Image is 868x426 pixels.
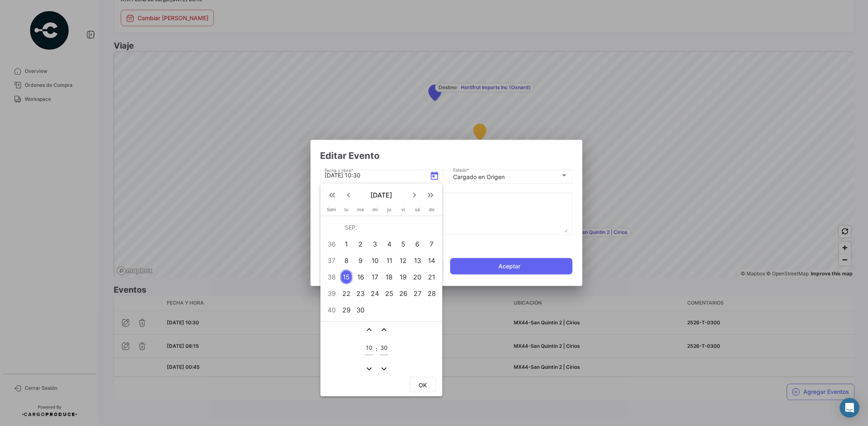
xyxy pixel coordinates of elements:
td: 6 de septiembre de 2025 [410,236,425,252]
div: 16 [354,270,367,284]
th: lunes [339,207,353,216]
td: 17 de septiembre de 2025 [368,269,382,285]
div: 11 [383,253,396,268]
td: 37 [324,252,339,269]
div: 24 [369,286,381,301]
mat-icon: expand_less [364,325,374,335]
div: 23 [354,286,367,301]
td: 11 de septiembre de 2025 [382,252,396,269]
mat-icon: keyboard_double_arrow_left [327,190,337,200]
th: martes [353,207,368,216]
div: 30 [354,303,367,317]
div: 26 [397,286,410,301]
mat-icon: keyboard_arrow_right [409,190,419,200]
div: 4 [383,237,396,251]
td: 18 de septiembre de 2025 [382,269,396,285]
th: sábado [410,207,425,216]
div: 3 [369,237,381,251]
td: 23 de septiembre de 2025 [353,285,368,302]
div: 17 [369,270,381,284]
td: 13 de septiembre de 2025 [410,252,425,269]
th: jueves [382,207,396,216]
td: 25 de septiembre de 2025 [382,285,396,302]
td: 10 de septiembre de 2025 [368,252,382,269]
td: 38 [324,269,339,285]
td: 5 de septiembre de 2025 [396,236,410,252]
td: 39 [324,285,339,302]
div: 6 [411,237,424,251]
mat-icon: keyboard_double_arrow_right [426,190,436,200]
th: miércoles [368,207,382,216]
td: 3 de septiembre de 2025 [368,236,382,252]
td: 28 de septiembre de 2025 [425,285,439,302]
button: expand_more icon [379,364,389,374]
mat-icon: expand_more [364,364,374,374]
div: 20 [411,270,424,284]
button: OK [410,377,436,392]
td: 22 de septiembre de 2025 [339,285,353,302]
td: 26 de septiembre de 2025 [396,285,410,302]
td: 27 de septiembre de 2025 [410,285,425,302]
th: Sem [324,207,339,216]
td: 4 de septiembre de 2025 [382,236,396,252]
div: 28 [426,286,439,301]
td: 40 [324,302,339,318]
th: domingo [425,207,439,216]
div: 2 [354,237,367,251]
button: expand_less icon [379,325,389,335]
div: 10 [369,253,381,268]
div: 1 [340,237,353,251]
span: [DATE] [357,191,406,199]
td: 16 de septiembre de 2025 [353,269,368,285]
div: 27 [411,286,424,301]
td: 8 de septiembre de 2025 [339,252,353,269]
mat-icon: expand_more [379,364,389,374]
td: 2 de septiembre de 2025 [353,236,368,252]
div: 8 [340,253,353,268]
div: 7 [426,237,439,251]
mat-icon: keyboard_arrow_left [344,190,353,200]
div: 18 [383,270,396,284]
td: 20 de septiembre de 2025 [410,269,425,285]
th: viernes [396,207,410,216]
button: expand_more icon [364,364,374,374]
div: 5 [397,237,410,251]
td: 21 de septiembre de 2025 [425,269,439,285]
div: 19 [397,270,410,284]
td: 14 de septiembre de 2025 [425,252,439,269]
td: 1 de septiembre de 2025 [339,236,353,252]
button: expand_less icon [364,325,374,335]
div: 14 [426,253,439,268]
div: Abrir Intercom Messenger [840,398,860,418]
td: : [375,336,378,363]
div: 25 [383,286,396,301]
div: 12 [397,253,410,268]
div: 29 [340,303,353,317]
td: 15 de septiembre de 2025 [339,269,353,285]
td: 36 [324,236,339,252]
td: SEP. [339,219,439,236]
div: 9 [354,253,367,268]
td: 19 de septiembre de 2025 [396,269,410,285]
div: 13 [411,253,424,268]
span: OK [419,382,427,389]
td: 30 de septiembre de 2025 [353,302,368,318]
div: 22 [340,286,353,301]
td: 9 de septiembre de 2025 [353,252,368,269]
div: 21 [426,270,439,284]
td: 24 de septiembre de 2025 [368,285,382,302]
td: 12 de septiembre de 2025 [396,252,410,269]
td: 29 de septiembre de 2025 [339,302,353,318]
mat-icon: expand_less [379,325,389,335]
td: 7 de septiembre de 2025 [425,236,439,252]
div: 15 [340,270,353,284]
